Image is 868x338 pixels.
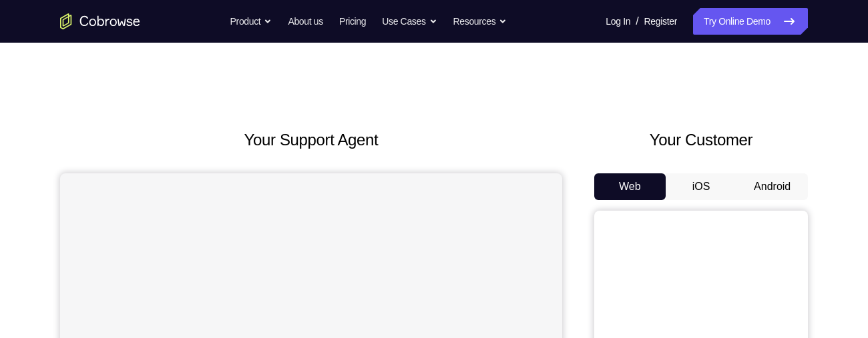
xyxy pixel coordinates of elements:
[594,128,808,152] h2: Your Customer
[736,173,808,200] button: Android
[636,13,638,29] span: /
[230,8,272,35] button: Product
[382,8,437,35] button: Use Cases
[60,13,140,29] a: Go to the home page
[693,8,808,35] a: Try Online Demo
[606,8,630,35] a: Log In
[60,128,562,152] h2: Your Support Agent
[644,8,677,35] a: Register
[339,8,366,35] a: Pricing
[288,8,322,35] a: About us
[666,173,737,200] button: iOS
[594,173,666,200] button: Web
[453,8,507,35] button: Resources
